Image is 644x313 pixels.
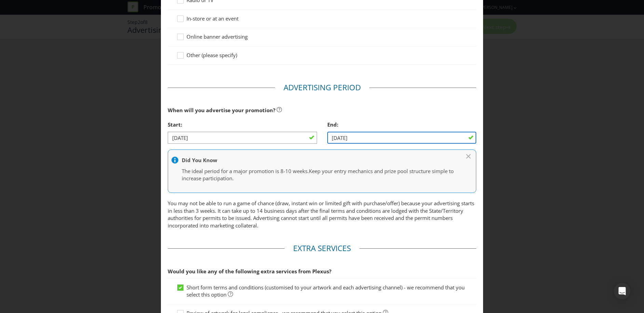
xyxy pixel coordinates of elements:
legend: Extra Services [285,243,359,254]
span: Other (please specify) [187,52,237,58]
span: Online banner advertising [187,33,248,40]
span: Would you like any of the following extra services from Plexus? [168,268,331,275]
p: You may not be able to run a game of chance (draw, instant win or limited gift with purchase/offe... [168,200,476,229]
div: Start: [168,118,317,132]
span: In-store or at an event [187,15,238,22]
span: Keep your entry mechanics and prize pool structure simple to increase participation. [182,168,454,182]
span: When will you advertise your promotion? [168,107,275,114]
span: Short form terms and conditions (customised to your artwork and each advertising channel) - we re... [187,284,465,298]
legend: Advertising Period [275,82,369,93]
div: End: [327,118,476,132]
div: Open Intercom Messenger [614,283,630,299]
input: DD/MM/YY [327,132,476,144]
span: The ideal period for a major promotion is 8-10 weeks. [182,168,309,174]
input: DD/MM/YY [168,132,317,144]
